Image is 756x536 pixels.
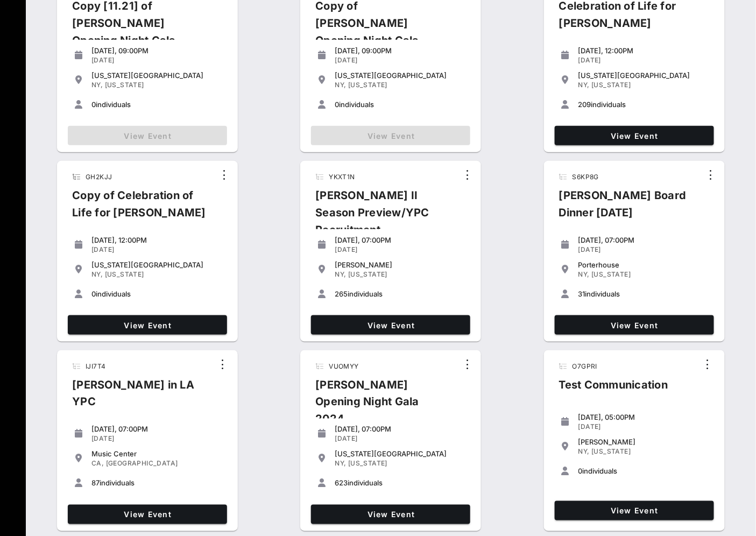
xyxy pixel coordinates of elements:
a: View Event [555,501,714,520]
span: 623 [335,479,348,488]
div: [DATE], 12:00PM [91,236,223,244]
div: [DATE], 09:00PM [91,46,223,55]
span: View Event [315,510,466,519]
div: [DATE] [578,56,710,65]
span: View Event [559,321,710,330]
div: [US_STATE][GEOGRAPHIC_DATA] [91,260,223,269]
a: View Event [311,315,470,335]
div: [PERSON_NAME] Opening Night Gala 2024 [307,376,458,436]
span: O7GPRI [573,362,597,370]
div: [DATE] [335,245,466,254]
span: VUOMYY [329,362,358,370]
span: NY, [578,81,590,89]
div: [DATE], 12:00PM [578,46,710,55]
span: [US_STATE] [105,81,144,89]
span: [US_STATE] [348,270,387,278]
span: View Event [559,131,710,140]
span: [US_STATE] [591,448,631,456]
div: individuals [335,100,466,109]
a: View Event [68,315,227,335]
span: View Event [315,321,466,330]
span: 31 [578,290,585,298]
div: [DATE] [91,56,223,65]
span: [US_STATE] [348,460,387,468]
div: individuals [335,479,466,488]
span: [US_STATE] [591,81,631,89]
div: Copy of Celebration of Life for [PERSON_NAME] [63,187,215,230]
span: 0 [335,100,339,109]
a: View Event [555,315,714,335]
a: View Event [311,505,470,524]
span: 87 [91,479,100,488]
div: [DATE] [335,435,466,443]
span: 265 [335,290,348,298]
div: [DATE], 07:00PM [578,236,710,244]
div: [DATE] [578,245,710,254]
div: individuals [578,467,710,476]
span: View Event [559,506,710,516]
div: [PERSON_NAME] II Season Preview/YPC Recruitment [307,187,458,247]
div: individuals [578,100,710,109]
div: [US_STATE][GEOGRAPHIC_DATA] [578,71,710,80]
a: View Event [68,505,227,524]
span: [US_STATE] [348,81,387,89]
div: [DATE], 07:00PM [91,425,223,434]
span: S6KP8G [573,173,599,181]
span: NY, [335,270,346,278]
div: [DATE] [91,245,223,254]
span: 209 [578,100,591,109]
div: [PERSON_NAME] [335,260,466,269]
div: [DATE] [91,435,223,443]
span: NY, [335,460,346,468]
a: View Event [555,126,714,145]
span: NY, [91,270,103,278]
span: YKXT1N [329,173,355,181]
div: individuals [91,100,223,109]
div: individuals [578,290,710,298]
span: [GEOGRAPHIC_DATA] [106,460,178,468]
span: [US_STATE] [591,270,631,278]
div: Test Communication [550,376,677,402]
span: CA, [91,460,104,468]
div: [US_STATE][GEOGRAPHIC_DATA] [91,71,223,80]
span: NY, [335,81,346,89]
div: [PERSON_NAME] [578,438,710,447]
div: [US_STATE][GEOGRAPHIC_DATA] [335,450,466,459]
span: NY, [578,270,590,278]
div: [DATE], 07:00PM [335,425,466,434]
div: [DATE], 09:00PM [335,46,466,55]
div: [DATE], 07:00PM [335,236,466,244]
div: [US_STATE][GEOGRAPHIC_DATA] [335,71,466,80]
span: View Event [72,321,223,330]
span: View Event [72,510,223,519]
span: GH2KJJ [86,173,112,181]
span: NY, [578,448,590,456]
div: [DATE] [578,423,710,432]
span: [US_STATE] [105,270,144,278]
div: [DATE] [335,56,466,65]
div: [PERSON_NAME] in LA YPC [63,376,214,419]
span: 0 [91,290,96,298]
div: [PERSON_NAME] Board Dinner [DATE] [550,187,702,230]
div: [DATE], 05:00PM [578,413,710,422]
span: NY, [91,81,103,89]
span: IJI7T4 [86,362,105,370]
div: individuals [91,290,223,298]
div: individuals [335,290,466,298]
div: Music Center [91,450,223,459]
span: 0 [578,467,583,476]
div: individuals [91,479,223,488]
div: Porterhouse [578,260,710,269]
span: 0 [91,100,96,109]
